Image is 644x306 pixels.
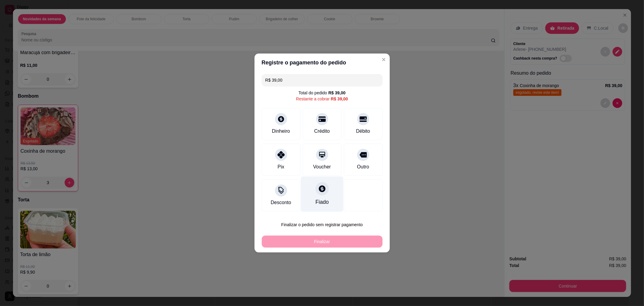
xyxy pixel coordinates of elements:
[296,96,348,102] div: Restante a cobrar
[356,128,370,135] div: Débito
[299,90,346,96] div: Total do pedido
[379,55,389,64] button: Close
[357,163,369,171] div: Outro
[272,128,290,135] div: Dinheiro
[255,54,390,72] header: Registre o pagamento do pedido
[331,96,348,102] div: R$ 39,00
[262,219,383,231] button: Finalizar o pedido sem registrar pagamento
[328,90,346,96] div: R$ 39,00
[313,163,331,171] div: Voucher
[315,198,328,206] div: Fiado
[314,128,330,135] div: Crédito
[271,199,291,206] div: Desconto
[265,74,379,86] input: Ex.: hambúrguer de cordeiro
[277,163,284,171] div: Pix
